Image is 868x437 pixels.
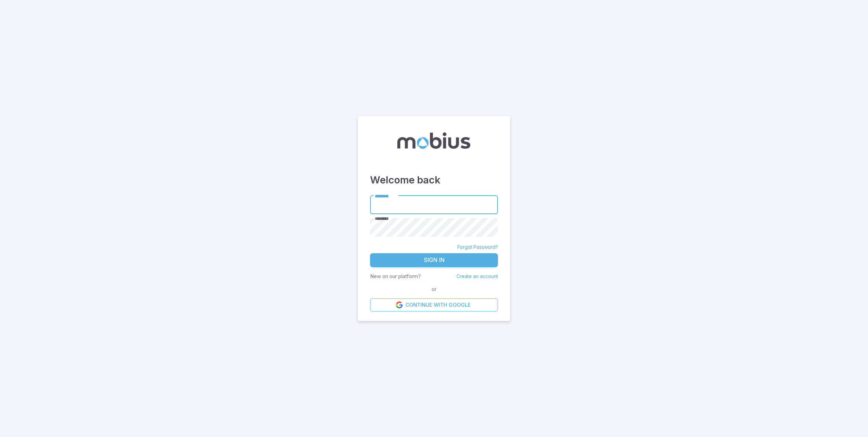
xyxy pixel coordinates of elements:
[457,244,498,250] a: Forgot Password?
[456,273,498,279] a: Create an account
[370,273,421,280] p: New on our platform?
[370,253,498,268] button: Sign In
[370,298,498,311] a: Continue with Google
[370,173,498,188] h3: Welcome back
[430,286,438,293] span: or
